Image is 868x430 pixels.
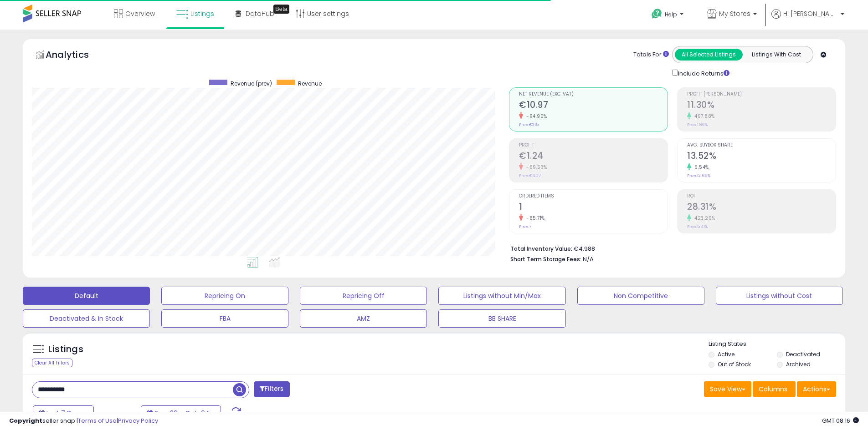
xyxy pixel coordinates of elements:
span: Overview [125,9,155,18]
span: Profit [519,143,668,148]
span: My Stores [719,9,750,18]
h2: €10.97 [519,100,668,112]
i: Get Help [651,8,663,20]
span: ROI [687,194,836,199]
button: Actions [797,381,836,397]
small: -85.71% [523,215,545,222]
button: Repricing Off [300,287,427,305]
small: -94.90% [523,113,547,120]
small: Prev: 12.69% [687,173,710,178]
span: Help [665,10,677,18]
span: Ordered Items [519,194,668,199]
span: Avg. Buybox Share [687,143,836,148]
span: Hi [PERSON_NAME] [783,9,838,18]
button: Save View [704,381,751,397]
label: Archived [786,360,811,368]
span: Listings [190,9,214,18]
span: Revenue (prev) [231,80,272,87]
h5: Listings [48,343,83,356]
a: Privacy Policy [118,416,158,425]
small: Prev: 1.89% [687,122,708,127]
h2: 1 [519,202,668,214]
span: 2025-10-13 08:16 GMT [822,416,859,425]
h2: 11.30% [687,100,836,112]
button: Non Competitive [577,287,704,305]
button: BB SHARE [438,309,565,328]
strong: Copyright [9,416,42,425]
button: Deactivated & In Stock [23,309,150,328]
div: Clear All Filters [32,359,72,367]
button: Listings without Min/Max [438,287,565,305]
button: Filters [254,381,289,397]
button: Listings With Cost [742,49,810,61]
span: Net Revenue (Exc. VAT) [519,92,668,97]
span: Profit [PERSON_NAME] [687,92,836,97]
span: Revenue [298,80,322,87]
small: 423.29% [691,215,715,222]
div: Totals For [633,51,669,59]
a: Hi [PERSON_NAME] [771,9,844,30]
label: Deactivated [786,350,820,358]
button: AMZ [300,309,427,328]
small: 497.88% [691,113,715,120]
small: 6.54% [691,164,709,171]
span: DataHub [246,9,274,18]
button: FBA [161,309,288,328]
h2: €1.24 [519,151,668,163]
b: Total Inventory Value: [510,245,572,253]
h2: 28.31% [687,202,836,214]
a: Help [644,1,693,30]
h5: Analytics [46,48,107,63]
small: Prev: 5.41% [687,224,708,229]
div: Tooltip anchor [273,5,289,14]
span: N/A [583,255,594,263]
small: Prev: €215 [519,122,539,127]
div: seller snap | | [9,417,158,425]
button: Default [23,287,150,305]
small: Prev: 7 [519,224,531,229]
label: Out of Stock [718,360,751,368]
button: All Selected Listings [675,49,743,61]
button: Columns [753,381,796,397]
b: Short Term Storage Fees: [510,255,581,263]
div: Include Returns [665,68,740,78]
button: Listings without Cost [716,287,843,305]
label: Active [718,350,734,358]
p: Listing States: [709,340,845,349]
a: Terms of Use [78,416,117,425]
small: Prev: €4.07 [519,173,541,178]
button: Repricing On [161,287,288,305]
li: €4,988 [510,243,829,253]
small: -69.53% [523,164,547,171]
h2: 13.52% [687,151,836,163]
span: Columns [759,384,787,394]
